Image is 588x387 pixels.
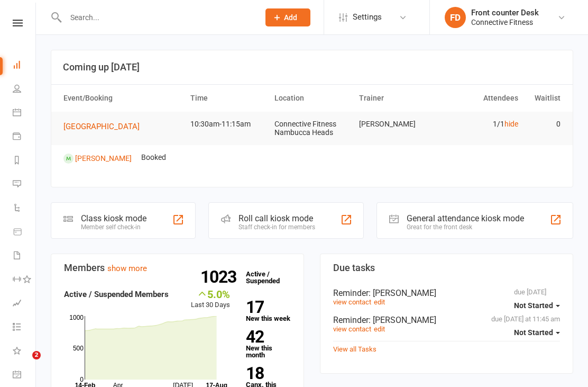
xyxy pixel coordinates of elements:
[438,112,523,137] td: 1/1
[13,340,36,364] a: What's New
[445,7,466,28] div: FD
[265,8,310,26] button: Add
[75,154,132,163] a: [PERSON_NAME]
[238,213,315,223] div: Roll call kiosk mode
[241,263,287,292] a: 1023Active / Suspended
[246,299,291,322] a: 17New this week
[353,5,382,29] span: Settings
[62,10,252,25] input: Search...
[333,325,371,333] a: view contact
[200,269,241,285] strong: 1023
[59,85,186,112] th: Event/Booking
[191,288,230,311] div: Last 30 Days
[333,288,560,298] div: Reminder
[246,329,291,358] a: 42New this month
[81,213,146,223] div: Class kiosk mode
[407,213,524,223] div: General attendance kiosk mode
[63,120,147,133] button: [GEOGRAPHIC_DATA]
[246,329,287,345] strong: 42
[333,263,560,273] h3: Due tasks
[32,351,41,359] span: 2
[63,122,140,131] span: [GEOGRAPHIC_DATA]
[63,62,561,73] h3: Coming up [DATE]
[13,125,36,149] a: Payments
[369,315,436,325] span: : [PERSON_NAME]
[374,325,385,333] a: edit
[369,288,436,298] span: : [PERSON_NAME]
[438,85,523,112] th: Attendees
[407,223,524,231] div: Great for the front desk
[333,315,560,325] div: Reminder
[13,292,36,316] a: Assessments
[514,323,560,342] button: Not Started
[246,365,287,381] strong: 18
[238,223,315,231] div: Staff check-in for members
[64,263,291,273] h3: Members
[471,8,539,17] div: Front counter Desk
[504,120,518,128] a: hide
[13,221,36,245] a: Product Sales
[374,298,385,306] a: edit
[13,54,36,78] a: Dashboard
[13,78,36,102] a: People
[333,298,371,306] a: view contact
[64,290,169,299] strong: Active / Suspended Members
[186,112,270,137] td: 10:30am-11:15am
[354,112,439,137] td: [PERSON_NAME]
[13,149,36,173] a: Reports
[284,13,297,22] span: Add
[270,85,354,112] th: Location
[13,102,36,125] a: Calendar
[333,345,376,353] a: View all Tasks
[107,264,147,273] a: show more
[191,288,230,300] div: 5.0%
[523,112,565,137] td: 0
[81,223,146,231] div: Member self check-in
[246,299,287,315] strong: 17
[514,296,560,315] button: Not Started
[471,17,539,27] div: Connective Fitness
[354,85,439,112] th: Trainer
[514,328,553,337] span: Not Started
[11,351,36,376] iframe: Intercom live chat
[523,85,565,112] th: Waitlist
[136,145,171,170] td: Booked
[514,301,553,310] span: Not Started
[186,85,270,112] th: Time
[270,112,354,145] td: Connective Fitness Nambucca Heads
